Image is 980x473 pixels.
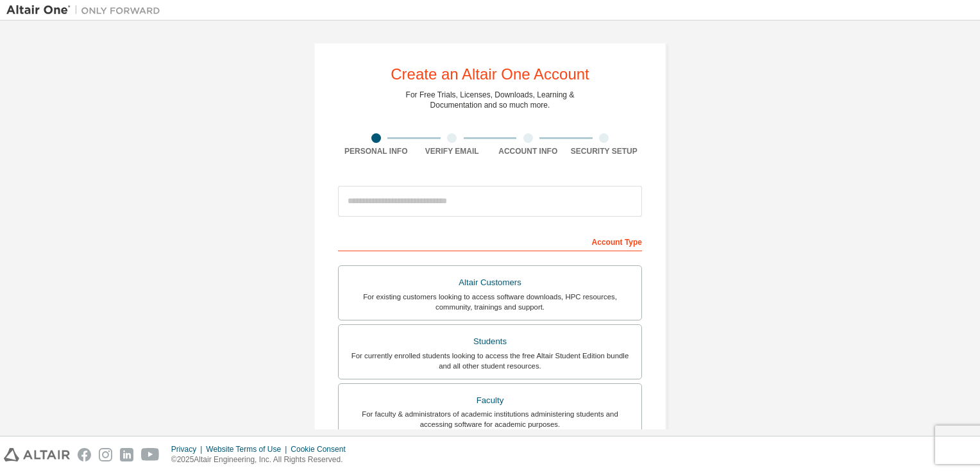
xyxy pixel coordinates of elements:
[141,448,160,461] img: youtube.svg
[346,351,634,371] div: For currently enrolled students looking to access the free Altair Student Edition bundle and all ...
[490,146,566,156] div: Account Info
[338,231,642,251] div: Account Type
[406,90,575,110] div: For Free Trials, Licenses, Downloads, Learning & Documentation and so much more.
[346,392,634,410] div: Faculty
[120,448,133,461] img: linkedin.svg
[291,444,353,454] div: Cookie Consent
[414,146,491,156] div: Verify Email
[4,448,70,461] img: altair_logo.svg
[206,444,291,454] div: Website Terms of Use
[171,444,206,454] div: Privacy
[338,146,414,156] div: Personal Info
[99,448,112,461] img: instagram.svg
[346,409,634,429] div: For faculty & administrators of academic institutions administering students and accessing softwa...
[78,448,91,461] img: facebook.svg
[346,274,634,292] div: Altair Customers
[6,4,167,17] img: Altair One
[566,146,643,156] div: Security Setup
[346,333,634,351] div: Students
[171,454,353,465] p: © 2025 Altair Engineering, Inc. All Rights Reserved.
[391,67,589,82] div: Create an Altair One Account
[346,292,634,312] div: For existing customers looking to access software downloads, HPC resources, community, trainings ...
